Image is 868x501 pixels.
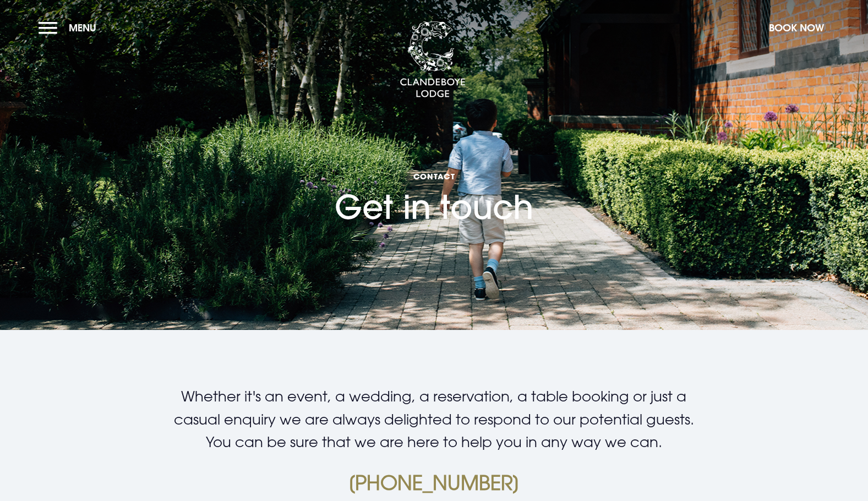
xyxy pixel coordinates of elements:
img: Clandeboye Lodge [400,21,466,98]
span: Contact [335,171,533,181]
button: Menu [39,16,102,40]
span: Menu [69,21,96,34]
h1: Get in touch [335,109,533,227]
button: Book Now [763,16,829,40]
a: [PHONE_NUMBER] [348,471,520,494]
p: Whether it's an event, a wedding, a reservation, a table booking or just a casual enquiry we are ... [172,385,696,454]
